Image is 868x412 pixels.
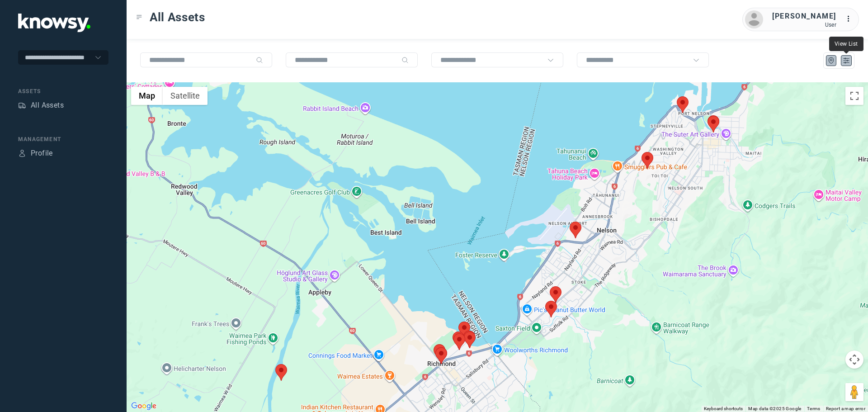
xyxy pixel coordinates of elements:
span: All Assets [150,9,205,25]
div: [PERSON_NAME] [772,11,836,22]
button: Keyboard shortcuts [704,406,743,412]
span: Map data ©2025 Google [748,406,801,411]
img: Google [129,400,159,412]
tspan: ... [846,15,855,22]
div: Toggle Menu [136,14,142,20]
button: Toggle fullscreen view [845,87,863,105]
div: : [845,14,856,24]
img: avatar.png [745,10,763,28]
a: Open this area in Google Maps (opens a new window) [129,400,159,412]
div: List [842,57,850,65]
div: Profile [18,149,26,157]
div: Map [827,57,835,65]
button: Drag Pegman onto the map to open Street View [845,383,863,401]
a: ProfileProfile [18,148,53,159]
img: Application Logo [18,14,90,32]
a: AssetsAll Assets [18,100,64,111]
div: All Assets [31,100,64,111]
div: Management [18,135,108,143]
div: Profile [31,148,53,159]
div: Assets [18,101,26,109]
div: : [845,14,856,26]
a: Report a map error [826,406,865,411]
button: Map camera controls [845,350,863,369]
button: Show street map [131,87,163,105]
div: Assets [18,87,108,95]
div: Search [256,57,263,64]
span: View List [835,41,858,47]
div: User [772,22,836,28]
div: Search [401,57,409,64]
a: Terms (opens in new tab) [807,406,821,411]
button: Show satellite imagery [163,87,208,105]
